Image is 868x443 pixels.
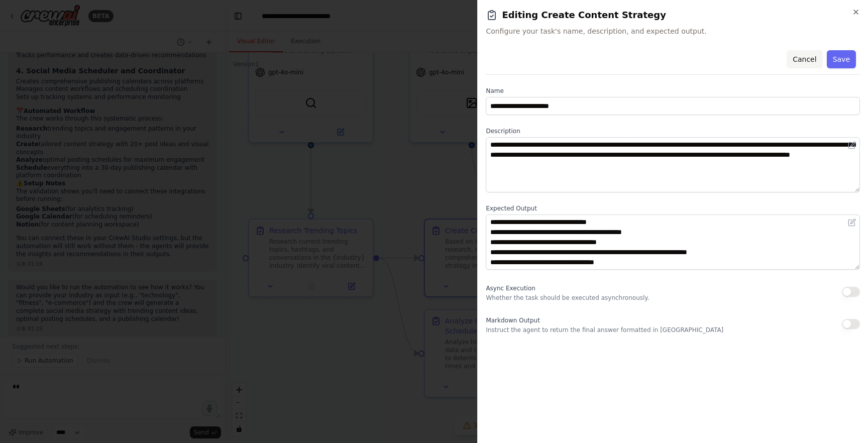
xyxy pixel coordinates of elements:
h2: Editing Create Content Strategy [486,8,860,22]
button: Open in editor [846,216,858,229]
span: Async Execution [486,285,535,292]
span: Markdown Output [486,317,539,324]
button: Cancel [787,50,822,68]
label: Expected Output [486,204,860,212]
p: Instruct the agent to return the final answer formatted in [GEOGRAPHIC_DATA] [486,326,723,334]
p: Whether the task should be executed asynchronously. [486,294,649,302]
label: Description [486,127,860,135]
span: Configure your task's name, description, and expected output. [486,26,860,36]
button: Save [827,50,856,68]
label: Name [486,87,860,95]
button: Open in editor [846,139,858,151]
